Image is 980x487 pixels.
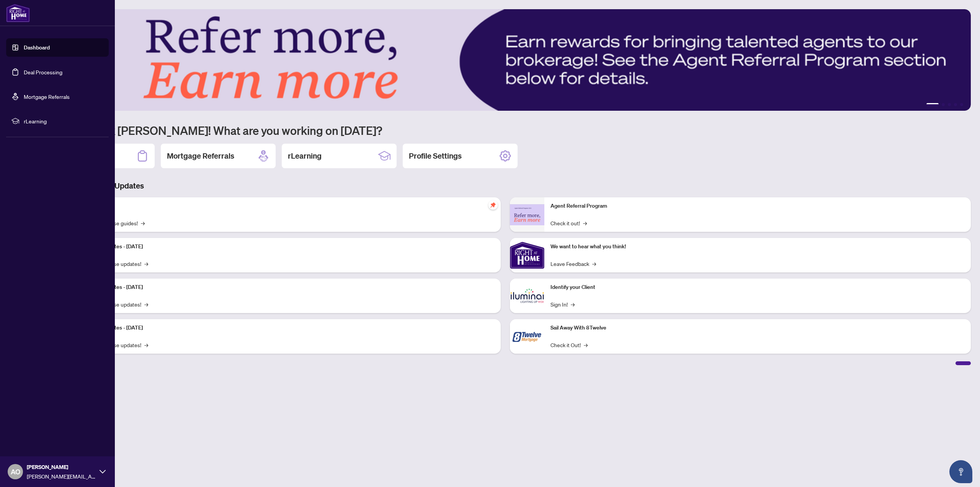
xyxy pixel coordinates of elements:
[550,283,965,292] p: Identify your Client
[24,93,70,100] a: Mortgage Referrals
[592,259,596,268] span: →
[488,200,498,210] span: pushpin
[288,151,322,161] h2: rLearning
[24,117,103,125] span: rLearning
[27,463,96,471] span: [PERSON_NAME]
[40,9,971,111] img: Slide 0
[583,219,587,227] span: →
[80,202,495,210] p: Self-Help
[954,103,957,106] button: 4
[942,103,945,106] button: 2
[550,243,965,251] p: We want to hear what you think!
[167,151,234,161] h2: Mortgage Referrals
[6,4,30,22] img: logo
[949,460,972,483] button: Open asap
[40,123,971,138] h1: Welcome back [PERSON_NAME]! What are you working on [DATE]?
[80,324,495,332] p: Platform Updates - [DATE]
[571,300,575,308] span: →
[550,324,965,332] p: Sail Away With 8Twelve
[510,319,544,354] img: Sail Away With 8Twelve
[24,69,62,75] a: Deal Processing
[40,180,971,191] h3: Brokerage & Industry Updates
[510,279,544,313] img: Identify your Client
[584,341,588,349] span: →
[144,341,148,349] span: →
[11,466,20,477] span: AO
[144,300,148,308] span: →
[27,472,96,480] span: [PERSON_NAME][EMAIL_ADDRESS][DOMAIN_NAME]
[550,259,596,268] a: Leave Feedback→
[510,238,544,272] img: We want to hear what you think!
[926,103,939,106] button: 1
[948,103,951,106] button: 3
[409,151,462,161] h2: Profile Settings
[550,341,588,349] a: Check it Out!→
[550,300,575,308] a: Sign In!→
[550,202,965,210] p: Agent Referral Program
[141,219,145,227] span: →
[510,204,544,225] img: Agent Referral Program
[80,243,495,251] p: Platform Updates - [DATE]
[960,103,963,106] button: 5
[144,259,148,268] span: →
[80,283,495,292] p: Platform Updates - [DATE]
[24,44,50,51] a: Dashboard
[550,219,587,227] a: Check it out!→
